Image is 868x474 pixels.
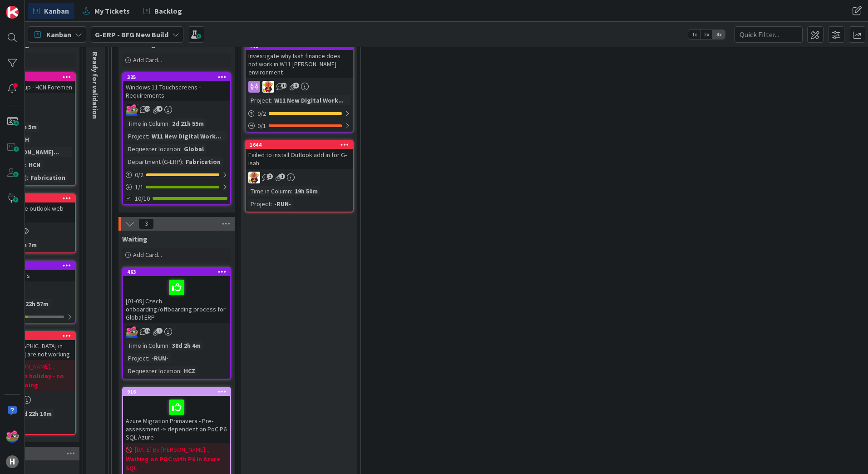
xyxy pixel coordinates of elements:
div: Time in Column [126,118,168,128]
span: 0 / 2 [135,170,143,180]
img: LC [262,81,274,93]
span: : [148,353,149,363]
div: 916Azure Migration Primavera - Pre-assessment -> dependent on PoC P6 SQL Azure [123,388,230,443]
div: 15h 5m [15,122,39,132]
input: Quick Filter... [735,26,803,43]
span: My Tickets [94,5,130,16]
span: 3 [138,218,154,229]
div: Azure Migration Primavera - Pre-assessment -> dependent on PoC P6 SQL Azure [123,396,230,443]
div: W11 New Digital Work... [272,95,346,105]
div: 24d 22h 10m [15,409,54,419]
span: Backlog [154,5,182,16]
span: 22 [144,106,150,112]
div: [PERSON_NAME]... [3,147,61,157]
img: LC [248,172,260,183]
div: HCN [26,160,43,170]
b: G-ERP - BFG New Build [95,30,168,39]
div: 0/2 [123,169,230,181]
a: 1644Failed to install Outlook add in for G-isahLCTime in Column:19h 50mProject:-RUN- [245,140,354,212]
span: : [291,186,292,196]
span: 1 [279,173,285,179]
div: 463[01-09] Czech onboarding/offboarding process for Global ERP [123,268,230,323]
div: Investigate why Isah finance does not work in W11 [PERSON_NAME] environment [246,50,353,78]
span: 1x [688,30,700,39]
img: JK [126,104,138,116]
div: 325 [123,73,230,81]
div: Project [126,131,148,141]
div: LC [246,81,353,93]
b: Waiting on POC with P6 in Azure SQL [126,454,227,473]
span: : [168,118,170,128]
div: Requester location [126,144,180,154]
span: [DATE] By [PERSON_NAME]... [135,445,209,454]
a: 463[01-09] Czech onboarding/offboarding process for Global ERPJKTime in Column:38d 2h 4mProject:-... [122,267,231,380]
div: JK [123,326,230,338]
div: W11 New Digital Work... [149,131,223,141]
div: 19h 50m [292,186,320,196]
span: 10/10 [135,194,150,203]
span: : [182,157,183,167]
div: 916 [127,389,230,395]
span: 0 / 1 [257,121,266,131]
div: [01-09] Czech onboarding/offboarding process for Global ERP [123,276,230,323]
div: 916 [123,388,230,396]
div: 1644Failed to install Outlook add in for G-isah [246,141,353,169]
a: Kanban [28,3,74,19]
div: 463 [127,269,230,275]
span: 0 / 2 [257,109,266,118]
a: My Tickets [77,3,135,19]
div: 2d 21h 55m [170,118,206,128]
div: 325Windows 11 Touchscreens - Requirements [123,73,230,101]
span: : [148,131,149,141]
span: 3 [293,83,299,89]
span: : [25,160,26,170]
span: 1 [157,328,163,334]
div: Fabrication [183,157,223,167]
div: 19h 7m [15,240,39,250]
div: 6d 22h 57m [15,299,51,309]
div: Fabrication [28,173,68,183]
div: Project [126,353,148,363]
span: 14 [281,83,287,89]
div: 783Investigate why Isah finance does not work in W11 [PERSON_NAME] environment [246,42,353,78]
div: 463 [123,268,230,276]
div: Global [182,144,206,154]
span: 3x [713,30,725,39]
div: 325 [127,74,230,80]
div: Project [248,199,271,209]
a: 325Windows 11 Touchscreens - RequirementsJKTime in Column:2d 21h 55mProject:W11 New Digital Work.... [122,72,231,205]
a: 783Investigate why Isah finance does not work in W11 [PERSON_NAME] environmentLCProject:W11 New D... [245,41,354,133]
span: : [271,199,272,209]
div: Time in Column [248,186,291,196]
span: Waiting [122,234,148,243]
span: Add Card... [133,251,162,259]
div: Time in Column [126,341,168,351]
div: 1/1 [123,182,230,193]
span: 16 [144,328,150,334]
span: Kanban [46,29,71,40]
div: -RUN- [149,353,171,363]
span: : [271,95,272,105]
span: Kanban [44,5,69,16]
div: -RUN- [272,199,293,209]
div: H [6,455,19,468]
div: LC [246,172,353,183]
span: 1 / 1 [135,183,143,192]
div: JK [123,104,230,116]
div: Requester location [126,366,180,376]
div: 38d 2h 4m [170,341,203,351]
img: JK [126,326,138,338]
span: 2 [267,173,273,179]
div: 1644 [250,142,353,148]
span: : [180,144,182,154]
div: 1644 [246,141,353,149]
div: 0/2 [246,108,353,119]
span: 2x [700,30,713,39]
span: : [168,341,170,351]
span: Add Card... [133,56,162,64]
img: Visit kanbanzone.com [6,6,19,19]
span: : [180,366,182,376]
img: JK [6,430,19,443]
div: Failed to install Outlook add in for G-isah [246,149,353,169]
span: Ready for validation [91,52,100,119]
